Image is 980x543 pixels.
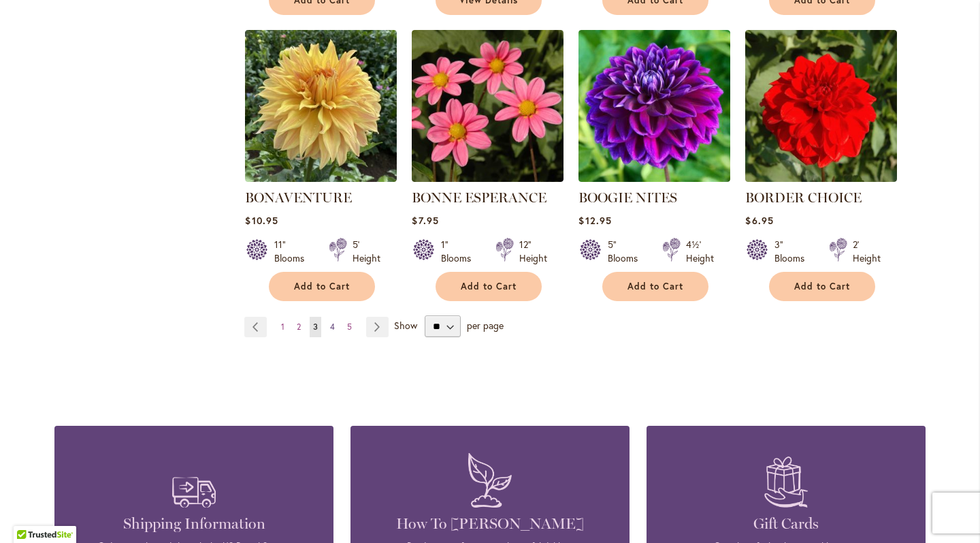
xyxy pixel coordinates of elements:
a: BONNE ESPERANCE [412,189,546,206]
a: BONNE ESPERANCE [412,172,563,185]
div: 5" Blooms [608,238,646,265]
a: BOOGIE NITES [578,172,730,185]
div: 12" Height [519,238,547,265]
a: 5 [344,317,355,337]
a: 2 [293,317,304,337]
span: Add to Cart [794,281,850,292]
button: Add to Cart [269,272,375,301]
a: Bonaventure [245,172,397,185]
a: BORDER CHOICE [745,172,897,185]
span: 2 [297,322,301,332]
span: 3 [313,322,318,332]
span: $6.95 [745,214,773,227]
h4: Gift Cards [667,514,905,533]
div: 5' Height [353,238,380,265]
span: 4 [330,322,335,332]
button: Add to Cart [602,272,708,301]
div: 4½' Height [686,238,714,265]
button: Add to Cart [436,272,542,301]
div: 1" Blooms [441,238,479,265]
img: Bonaventure [245,30,397,182]
span: $12.95 [578,214,611,227]
span: $10.95 [245,214,278,227]
div: 11" Blooms [274,238,312,265]
span: Add to Cart [627,281,683,292]
button: Add to Cart [769,272,875,301]
span: Show [394,319,417,332]
h4: Shipping Information [75,514,313,533]
span: Add to Cart [294,281,350,292]
span: per page [467,319,504,332]
a: BONAVENTURE [245,189,352,206]
img: BONNE ESPERANCE [412,30,563,182]
img: BOOGIE NITES [578,30,730,182]
a: BORDER CHOICE [745,189,862,206]
h4: How To [PERSON_NAME] [371,514,609,533]
a: 4 [327,317,338,337]
img: BORDER CHOICE [745,30,897,182]
a: BOOGIE NITES [578,189,677,206]
span: Add to Cart [461,281,517,292]
span: 1 [281,322,284,332]
div: 3" Blooms [774,238,813,265]
a: 1 [278,317,288,337]
div: 2' Height [853,238,881,265]
span: $7.95 [412,214,438,227]
span: 5 [347,322,352,332]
